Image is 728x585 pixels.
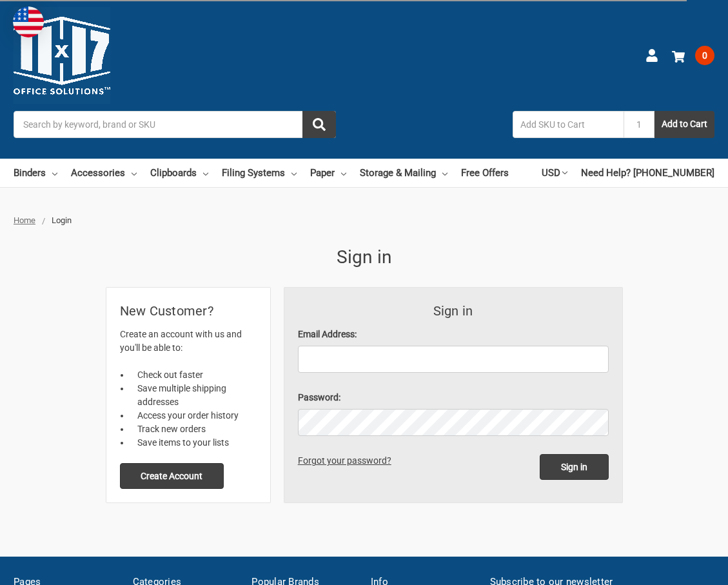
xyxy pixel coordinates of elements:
[581,159,714,187] a: Need Help? [PHONE_NUMBER]
[360,159,448,187] a: Storage & Mailing
[106,244,622,271] h1: Sign in
[130,382,257,409] li: Save multiple shipping addresses
[298,455,396,466] a: Forgot your password?
[310,159,346,187] a: Paper
[222,159,297,187] a: Filing Systems
[14,7,110,104] img: 11x17.com
[13,6,44,37] img: duty and tax information for United States
[14,215,35,225] a: Home
[540,454,609,480] input: Sign in
[120,328,257,355] p: Create an account with us and you'll be able to:
[130,409,257,422] li: Access your order history
[695,46,714,65] span: 0
[461,159,509,187] a: Free Offers
[14,159,57,187] a: Binders
[672,39,714,72] a: 0
[298,301,609,321] h3: Sign in
[130,436,257,450] li: Save items to your lists
[130,368,257,382] li: Check out faster
[298,328,609,341] label: Email Address:
[120,301,257,321] h2: New Customer?
[120,470,224,481] a: Create Account
[130,422,257,436] li: Track new orders
[513,111,624,138] input: Add SKU to Cart
[654,111,714,138] button: Add to Cart
[14,111,336,138] input: Search by keyword, brand or SKU
[52,215,72,225] span: Login
[298,391,609,404] label: Password:
[120,463,224,489] button: Create Account
[71,159,137,187] a: Accessories
[542,159,567,187] a: USD
[150,159,208,187] a: Clipboards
